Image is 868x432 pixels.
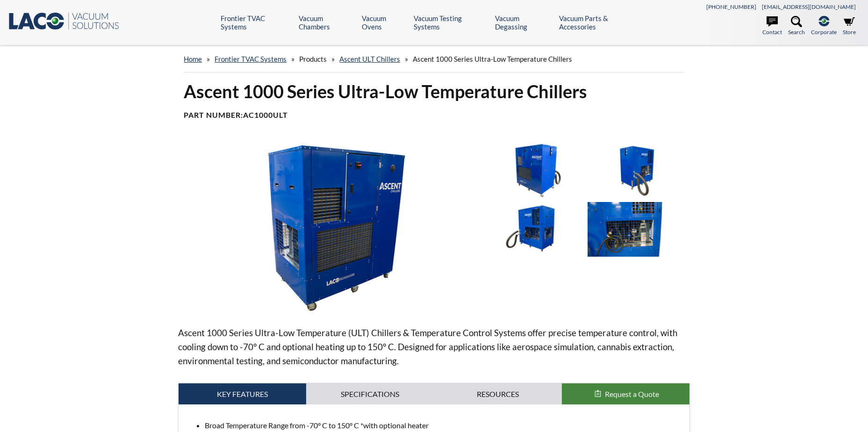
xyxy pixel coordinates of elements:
[205,419,681,432] li: Broad Temperature Range from -70° C to 150° C *with optional heater
[221,14,291,31] a: Frontier TVAC Systems
[559,14,645,31] a: Vacuum Parts & Accessories
[434,383,562,405] a: Resources
[184,80,684,103] h1: Ascent 1000 Series Ultra-Low Temperature Chillers
[179,383,306,405] a: Key Features
[299,55,327,63] span: Products
[843,16,856,36] a: Store
[178,143,478,310] img: Ascent Chiller 1000 Series 1
[184,46,684,72] div: » » » »
[413,55,572,63] span: Ascent 1000 Series Ultra-Low Temperature Chillers
[605,389,659,398] span: Request a Quote
[495,14,552,31] a: Vacuum Degassing
[414,14,488,31] a: Vacuum Testing Systems
[562,383,689,405] button: Request a Quote
[811,28,837,36] span: Corporate
[485,202,583,257] img: Ascent Chiller 1000 Series 4
[762,3,856,10] a: [EMAIL_ADDRESS][DOMAIN_NAME]
[184,55,202,63] a: home
[243,110,288,119] b: AC1000ULT
[485,143,583,197] img: Ascent Chiller 1000 Series 2
[762,16,782,36] a: Contact
[299,14,355,31] a: Vacuum Chambers
[588,202,685,257] img: Ascent Chiller 1000 Series 5
[339,55,400,63] a: Ascent ULT Chillers
[588,143,685,197] img: Ascent Chiller 1000 Series 3
[362,14,407,31] a: Vacuum Ovens
[215,55,287,63] a: Frontier TVAC Systems
[184,110,684,120] h4: Part Number:
[706,3,756,10] a: [PHONE_NUMBER]
[788,16,805,36] a: Search
[306,383,434,405] a: Specifications
[178,326,689,368] p: Ascent 1000 Series Ultra-Low Temperature (ULT) Chillers & Temperature Control Systems offer preci...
